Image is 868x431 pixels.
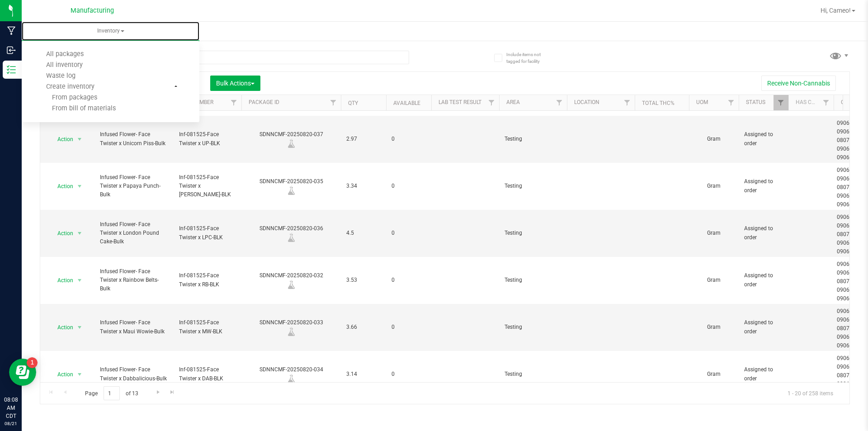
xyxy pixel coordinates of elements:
[392,370,426,379] span: 0
[74,180,85,193] span: select
[34,94,97,101] span: From packages
[49,368,74,381] span: Action
[574,99,599,105] a: Location
[49,321,74,334] span: Action
[744,224,783,242] span: Assigned to order
[9,359,36,386] iframe: Resource center
[746,99,765,105] a: Status
[49,274,74,287] span: Action
[392,229,426,237] span: 0
[240,177,342,195] div: SDNNCMF-20250820-035
[34,104,116,112] span: From bill of materials
[392,276,426,284] span: 0
[74,274,85,287] span: select
[788,95,834,111] th: Has COA
[346,276,381,284] span: 3.53
[505,370,561,379] span: Testing
[744,177,783,194] span: Assigned to order
[506,51,552,65] span: Include items not tagged for facility
[100,318,168,336] span: Infused Flower- Face Twister x Maui Wowie-Bulk
[393,100,420,106] a: Available
[694,135,733,143] span: Gram
[179,224,236,242] span: Inf-081525-Face Twister x LPC-BLK
[34,72,88,80] span: Waste log
[240,365,342,383] div: SDNNCMF-20250820-034
[505,135,561,143] span: Testing
[552,95,567,110] a: Filter
[249,99,279,105] a: Package ID
[100,365,168,383] span: Infused Flower- Face Twister x Dabbalicious-Bulk
[821,7,851,14] span: Hi, Cameo!
[780,386,840,400] span: 1 - 20 of 258 items
[439,99,481,105] a: Lab Test Result
[74,368,85,381] span: select
[761,76,836,91] button: Receive Non-Cannabis
[179,130,236,147] span: Inf-081525-Face Twister x UP-BLK
[4,396,18,420] p: 08:08 AM CDT
[100,267,168,294] span: Infused Flower- Face Twister x Rainbow Belts-Bulk
[744,318,783,336] span: Assigned to order
[240,233,342,242] div: Lab Sample
[744,130,783,147] span: Assigned to order
[34,83,107,90] span: Create inventory
[694,370,733,379] span: Gram
[22,22,199,41] a: Inventory All packages All inventory Waste log Create inventory From packages From bill of materials
[49,133,74,146] span: Action
[49,180,74,193] span: Action
[346,135,381,143] span: 2.97
[77,386,146,400] span: Page of 13
[346,323,381,332] span: 3.66
[7,46,16,55] inline-svg: Inbound
[7,26,16,35] inline-svg: Manufacturing
[506,99,520,105] a: Area
[240,327,342,336] div: Lab Sample
[392,135,426,143] span: 0
[240,271,342,289] div: SDNNCMF-20250820-032
[240,318,342,336] div: SDNNCMF-20250820-033
[166,386,179,398] a: Go to the last page
[151,386,165,398] a: Go to the next page
[34,61,95,69] span: All inventory
[226,95,241,110] a: Filter
[346,229,381,237] span: 4.5
[694,276,733,284] span: Gram
[696,99,708,105] a: UOM
[774,95,788,110] a: Filter
[484,95,499,110] a: Filter
[22,22,199,41] span: Inventory
[71,7,114,14] span: Manufacturing
[216,80,255,87] span: Bulk Actions
[100,173,168,199] span: Infused Flower- Face Twister x Papaya Punch-Bulk
[240,139,342,148] div: Lab Sample
[179,271,236,289] span: Inf-081525-Face Twister x RB-BLK
[346,370,381,379] span: 3.14
[744,271,783,289] span: Assigned to order
[40,51,409,64] input: Search Package ID, Item Name, SKU, Lot or Part Number...
[240,186,342,195] div: Lab Sample
[240,280,342,289] div: Lab Sample
[104,386,120,400] input: 1
[100,220,168,246] span: Infused Flower- Face Twister x London Pound Cake-Bulk
[240,374,342,383] div: Lab Sample
[348,100,358,106] a: Qty
[724,95,739,110] a: Filter
[179,318,236,336] span: Inf-081525-Face Twister x MW-BLK
[100,130,168,147] span: Infused Flower- Face Twister x Unicorn Piss-Bulk
[74,133,85,146] span: select
[620,95,635,110] a: Filter
[819,95,834,110] a: Filter
[74,227,85,240] span: select
[240,130,342,148] div: SDNNCMF-20250820-037
[4,420,18,427] p: 08/21
[744,365,783,383] span: Assigned to order
[7,65,16,74] inline-svg: Inventory
[74,321,85,334] span: select
[392,323,426,332] span: 0
[392,182,426,190] span: 0
[179,365,236,383] span: Inf-081525-Face Twister x DAB-BLK
[505,323,561,332] span: Testing
[505,182,561,190] span: Testing
[346,182,381,190] span: 3.34
[694,229,733,237] span: Gram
